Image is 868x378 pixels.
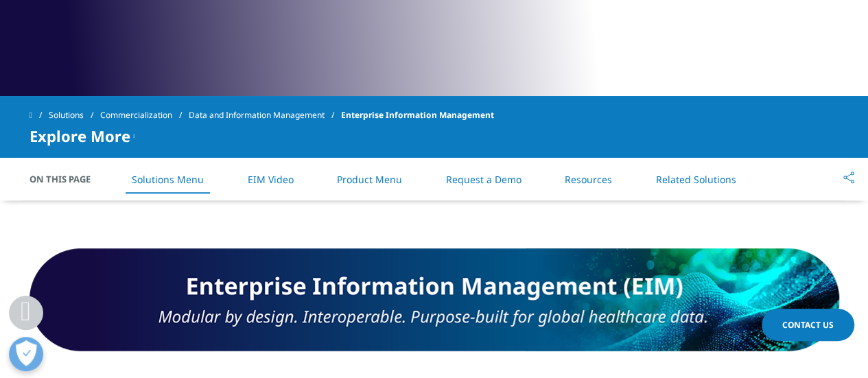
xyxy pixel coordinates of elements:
a: Solutions [49,103,100,128]
a: Related Solutions [656,173,736,186]
span: On This Page [30,172,105,186]
span: Contact Us [782,319,834,331]
span: Explore More [30,128,130,144]
a: Data and Information Management [189,103,341,128]
a: Product Menu [337,173,402,186]
a: Solutions Menu [132,173,204,186]
button: Open Preferences [9,337,43,371]
span: Enterprise Information Management [341,103,494,128]
a: Resources [565,173,612,186]
a: Commercialization [100,103,189,128]
a: EIM Video [248,173,294,186]
a: Contact Us [762,309,854,341]
a: Request a Demo [446,173,521,186]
